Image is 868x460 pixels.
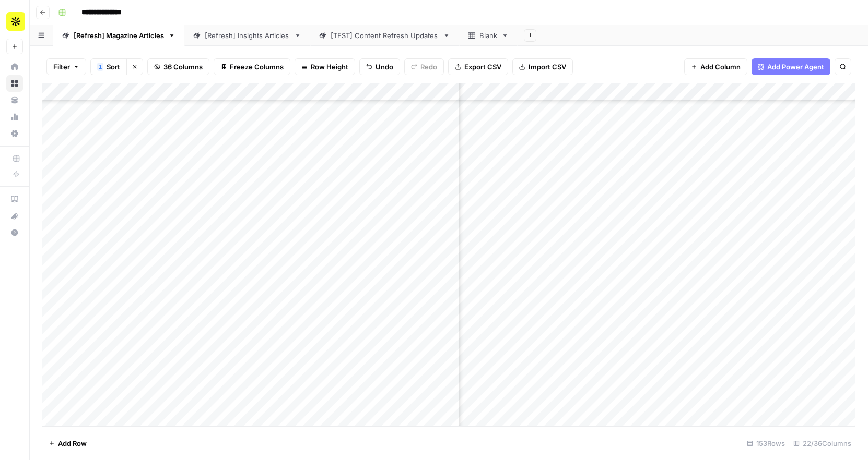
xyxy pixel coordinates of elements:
[107,62,120,72] span: Sort
[376,62,393,72] span: Undo
[163,62,203,72] span: 36 Columns
[743,435,789,452] div: 153 Rows
[310,25,459,46] a: [TEST] Content Refresh Updates
[53,62,70,72] span: Filter
[6,191,23,208] a: AirOps Academy
[184,25,310,46] a: [Refresh] Insights Articles
[46,58,86,75] button: Filter
[512,58,573,75] button: Import CSV
[6,224,23,241] button: Help + Support
[7,208,22,224] div: What's new?
[529,62,566,72] span: Import CSV
[97,63,103,71] div: 1
[331,30,439,41] div: [TEST] Content Refresh Updates
[205,30,290,41] div: [Refresh] Insights Articles
[448,58,508,75] button: Export CSV
[767,62,824,72] span: Add Power Agent
[214,58,290,75] button: Freeze Columns
[295,58,355,75] button: Row Height
[6,92,23,108] a: Your Data
[479,30,497,41] div: Blank
[464,62,501,72] span: Export CSV
[58,438,87,449] span: Add Row
[147,58,209,75] button: 36 Columns
[6,108,23,125] a: Usage
[6,58,23,75] a: Home
[359,58,400,75] button: Undo
[6,75,23,92] a: Browse
[74,30,164,41] div: [Refresh] Magazine Articles
[42,435,93,452] button: Add Row
[789,435,855,452] div: 22/36 Columns
[6,12,25,31] img: Apollo Logo
[99,63,102,71] span: 1
[6,208,23,224] button: What's new?
[90,58,126,75] button: 1Sort
[684,58,747,75] button: Add Column
[752,58,830,75] button: Add Power Agent
[420,62,437,72] span: Redo
[230,62,284,72] span: Freeze Columns
[459,25,518,46] a: Blank
[311,62,348,72] span: Row Height
[53,25,184,46] a: [Refresh] Magazine Articles
[700,62,741,72] span: Add Column
[6,8,23,34] button: Workspace: Apollo
[404,58,444,75] button: Redo
[6,125,23,142] a: Settings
